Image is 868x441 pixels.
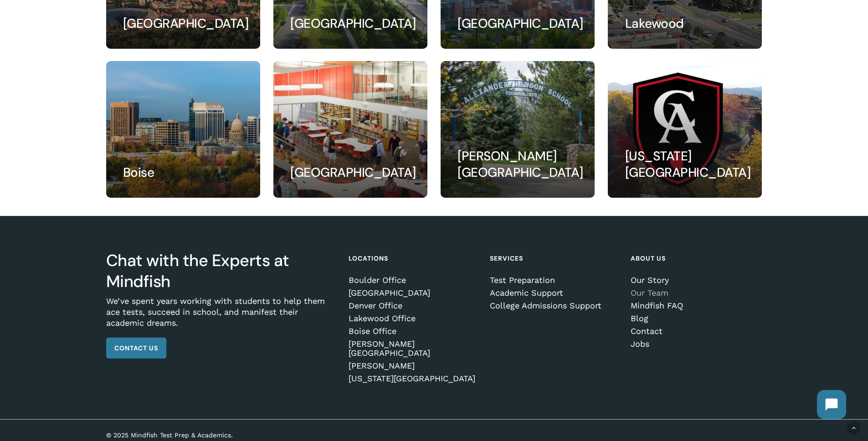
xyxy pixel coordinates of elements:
[349,276,477,285] a: Boulder Office
[106,250,336,292] h3: Chat with the Experts at Mindfish
[106,338,166,359] a: Contact Us
[106,430,372,440] p: © 2025 Mindfish Test Prep & Academics.
[106,296,336,338] p: We’ve spent years working with students to help them ace tests, succeed in school, and manifest t...
[631,301,759,310] a: Mindfish FAQ
[349,361,477,370] a: [PERSON_NAME]
[349,339,477,358] a: [PERSON_NAME][GEOGRAPHIC_DATA]
[490,276,618,285] a: Test Preparation
[808,381,855,428] iframe: Chatbot
[349,288,477,297] a: [GEOGRAPHIC_DATA]
[490,301,618,310] a: College Admissions Support
[349,327,477,336] a: Boise Office
[349,250,477,267] h4: Locations
[631,339,759,349] a: Jobs
[631,327,759,336] a: Contact
[490,288,618,297] a: Academic Support
[349,301,477,310] a: Denver Office
[631,288,759,297] a: Our Team
[631,250,759,267] h4: About Us
[114,344,158,353] span: Contact Us
[631,276,759,285] a: Our Story
[349,374,477,383] a: [US_STATE][GEOGRAPHIC_DATA]
[631,314,759,323] a: Blog
[349,314,477,323] a: Lakewood Office
[490,250,618,267] h4: Services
